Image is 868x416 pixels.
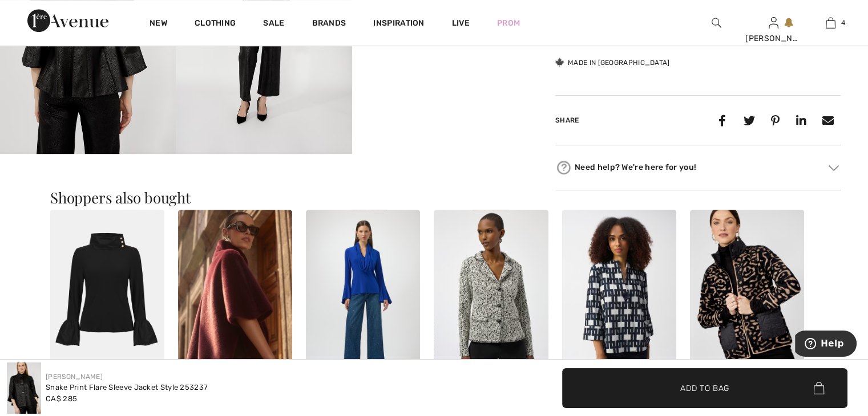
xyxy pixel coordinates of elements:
[795,331,857,359] iframe: Opens a widget where you can find more information
[497,17,520,29] a: Prom
[312,18,346,30] a: Brands
[802,16,858,30] a: 4
[452,17,470,29] a: Live
[46,394,77,403] span: CA$ 285
[178,210,292,381] img: Formal Cape Top Style 253924
[555,58,670,68] div: Made in [GEOGRAPHIC_DATA]
[555,116,579,124] span: Share
[263,18,284,30] a: Sale
[555,159,841,176] div: Need help? We're here for you!
[769,17,778,28] a: Sign In
[195,18,236,30] a: Clothing
[813,382,824,394] img: Bag.svg
[306,210,420,381] img: V-Neck Flare-Sleeve Pullover Style 254114
[562,210,676,381] img: Geometric Jacquard Trapeze Jacket Style 251000
[434,210,548,381] img: Shawl Collar Button Closure Style 254146
[712,16,721,30] img: search the website
[50,210,164,381] img: Chic Puff Sleeve Blouse Style 254109
[841,18,845,28] span: 4
[690,210,804,381] img: Zipper Closure Animal Print Top Style 253840
[150,18,167,30] a: New
[46,373,103,381] a: [PERSON_NAME]
[769,16,778,30] img: My Info
[50,190,818,205] h3: Shoppers also bought
[46,382,208,393] div: Snake Print Flare Sleeve Jacket Style 253237
[562,368,847,408] button: Add to Bag
[826,16,835,30] img: My Bag
[373,18,424,30] span: Inspiration
[745,32,801,44] div: [PERSON_NAME]
[27,9,108,32] img: 1ère Avenue
[7,362,41,414] img: Snake Print Flare Sleeve jacket Style 253237
[680,382,729,394] span: Add to Bag
[829,165,839,171] img: Arrow2.svg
